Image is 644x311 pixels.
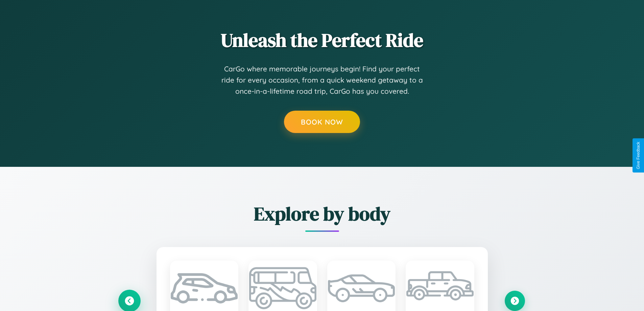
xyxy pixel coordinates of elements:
h2: Explore by body [119,201,525,227]
p: CarGo where memorable journeys begin! Find your perfect ride for every occasion, from a quick wee... [221,63,424,97]
button: Book Now [284,111,360,133]
div: Give Feedback [636,142,641,169]
h2: Unleash the Perfect Ride [119,27,525,53]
